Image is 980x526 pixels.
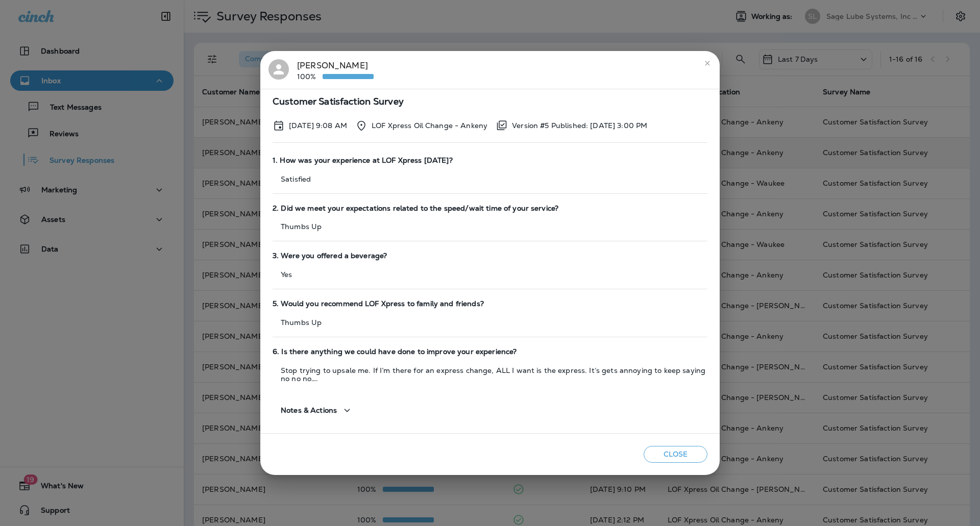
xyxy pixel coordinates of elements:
p: Stop trying to upsale me. If I’m there for an express change, ALL I want is the express. It’s get... [273,366,707,383]
span: 1. How was your experience at LOF Xpress [DATE]? [273,156,707,165]
span: Customer Satisfaction Survey [273,97,707,106]
p: LOF Xpress Oil Change - Ankeny [372,121,487,130]
button: Notes & Actions [273,396,361,425]
p: Version #5 Published: [DATE] 3:00 PM [512,121,647,130]
p: 100% [297,72,323,81]
button: close [699,55,716,71]
span: Notes & Actions [281,406,337,415]
p: Satisfied [273,175,707,183]
p: Thumbs Up [273,318,707,327]
span: 3. Were you offered a beverage? [273,252,707,260]
button: Close [644,446,707,463]
span: 5. Would you recommend LOF Xpress to family and friends? [273,299,707,308]
p: Yes [273,270,707,279]
span: 2. Did we meet your expectations related to the speed/wait time of your service? [273,204,707,213]
p: Thumbs Up [273,222,707,231]
div: [PERSON_NAME] [297,59,374,81]
p: Aug 12, 2025 9:08 AM [289,121,347,130]
span: 6. Is there anything we could have done to improve your experience? [273,347,707,356]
